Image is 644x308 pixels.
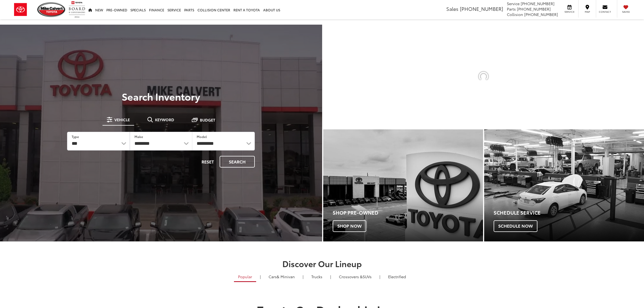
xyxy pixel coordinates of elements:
[507,1,520,6] span: Service
[134,134,143,139] label: Make
[484,129,644,241] a: Schedule Service Schedule Now
[339,274,363,279] span: Crossovers &
[460,5,503,12] span: [PHONE_NUMBER]
[259,274,262,279] li: |
[114,118,130,122] span: Vehicle
[131,259,513,268] h2: Discover Our Lineup
[524,12,558,17] span: [PHONE_NUMBER]
[335,272,376,281] a: SUVs
[197,156,219,168] button: Reset
[581,10,593,14] span: Map
[197,134,207,139] label: Model
[37,2,66,17] img: Mike Calvert Toyota
[563,10,576,14] span: Service
[507,12,523,17] span: Collision
[599,10,611,14] span: Contact
[329,274,332,279] li: |
[200,118,215,122] span: Budget
[301,274,305,279] li: |
[620,10,632,14] span: Saved
[220,156,255,168] button: Search
[378,274,382,279] li: |
[517,6,551,12] span: [PHONE_NUMBER]
[155,118,174,122] span: Keyword
[494,220,537,232] span: Schedule Now
[384,272,410,281] a: Electrified
[484,129,644,241] div: Toyota
[494,210,644,215] h4: Schedule Service
[234,272,256,282] a: Popular
[265,272,299,281] a: Cars
[446,5,458,12] span: Sales
[23,91,299,102] h3: Search Inventory
[323,129,483,241] div: Toyota
[277,274,295,279] span: & Minivan
[307,272,326,281] a: Trucks
[507,6,516,12] span: Parts
[72,134,79,139] label: Type
[333,210,483,215] h4: Shop Pre-Owned
[521,1,554,6] span: [PHONE_NUMBER]
[323,129,483,241] a: Shop Pre-Owned Shop Now
[333,220,366,232] span: Shop Now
